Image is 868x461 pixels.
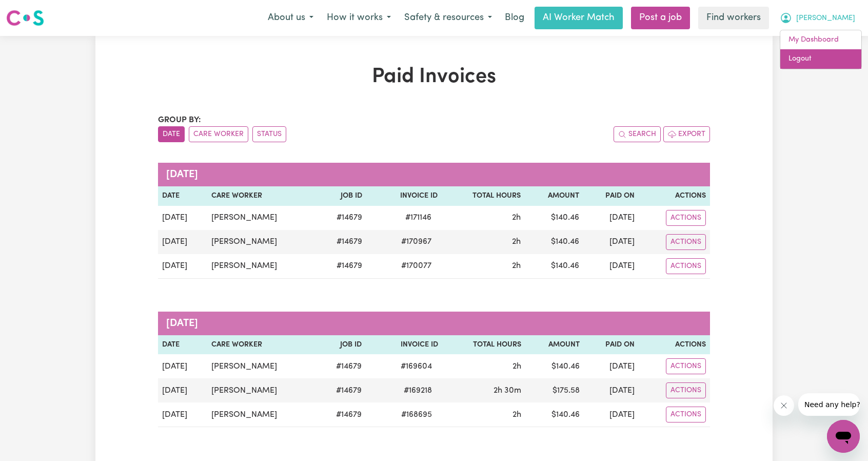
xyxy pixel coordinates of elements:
[584,378,639,402] td: [DATE]
[395,236,438,248] span: # 170967
[6,9,44,27] img: Careseekers logo
[780,30,861,50] a: My Dashboard
[614,126,661,142] button: Search
[639,186,710,206] th: Actions
[512,214,521,222] span: 2 hours
[512,362,521,371] span: 2 hours
[261,7,320,29] button: About us
[796,13,855,24] span: [PERSON_NAME]
[666,258,706,274] button: Actions
[158,126,185,142] button: sort invoices by date
[773,7,862,29] button: My Account
[442,186,525,206] th: Total Hours
[583,254,639,279] td: [DATE]
[663,126,710,142] button: Export
[317,230,367,254] td: # 14679
[158,402,207,427] td: [DATE]
[525,206,583,230] td: $ 140.46
[494,387,521,395] span: 2 hours 30 minutes
[499,7,530,29] a: Blog
[317,206,367,230] td: # 14679
[512,262,521,270] span: 2 hours
[158,230,207,254] td: [DATE]
[316,402,366,427] td: # 14679
[583,206,639,230] td: [DATE]
[207,254,317,279] td: [PERSON_NAME]
[207,206,317,230] td: [PERSON_NAME]
[366,335,442,355] th: Invoice ID
[316,335,366,355] th: Job ID
[158,354,207,378] td: [DATE]
[666,234,706,250] button: Actions
[207,335,316,355] th: Care Worker
[398,385,438,397] span: # 169218
[320,7,398,29] button: How it works
[525,378,583,402] td: $ 175.58
[6,6,44,30] a: Careseekers logo
[535,7,623,29] a: AI Worker Match
[583,230,639,254] td: [DATE]
[317,186,367,206] th: Job ID
[207,354,316,378] td: [PERSON_NAME]
[584,335,639,355] th: Paid On
[798,393,860,416] iframe: Message from company
[666,407,706,422] button: Actions
[189,126,248,142] button: sort invoices by care worker
[525,354,583,378] td: $ 140.46
[584,354,639,378] td: [DATE]
[512,238,521,246] span: 2 hours
[525,254,583,279] td: $ 140.46
[207,378,316,402] td: [PERSON_NAME]
[442,335,525,355] th: Total Hours
[366,186,441,206] th: Invoice ID
[316,378,366,402] td: # 14679
[398,7,499,29] button: Safety & resources
[252,126,286,142] button: sort invoices by paid status
[780,30,862,69] div: My Account
[317,254,367,279] td: # 14679
[631,7,690,29] a: Post a job
[395,409,438,421] span: # 168695
[525,402,583,427] td: $ 140.46
[525,230,583,254] td: $ 140.46
[207,402,316,427] td: [PERSON_NAME]
[525,335,583,355] th: Amount
[158,186,207,206] th: Date
[207,186,317,206] th: Care Worker
[158,163,710,186] caption: [DATE]
[158,116,201,124] span: Group by:
[158,378,207,402] td: [DATE]
[584,402,639,427] td: [DATE]
[395,260,438,272] span: # 170077
[6,7,62,15] span: Need any help?
[207,230,317,254] td: [PERSON_NAME]
[525,186,583,206] th: Amount
[698,7,769,29] a: Find workers
[639,335,710,355] th: Actions
[583,186,639,206] th: Paid On
[158,335,207,355] th: Date
[316,354,366,378] td: # 14679
[512,411,521,419] span: 2 hours
[158,206,207,230] td: [DATE]
[780,49,861,69] a: Logout
[158,312,710,335] caption: [DATE]
[827,420,860,453] iframe: Button to launch messaging window
[666,358,706,374] button: Actions
[158,65,710,89] h1: Paid Invoices
[666,210,706,226] button: Actions
[399,212,438,224] span: # 171146
[394,360,438,373] span: # 169604
[774,395,794,416] iframe: Close message
[158,254,207,279] td: [DATE]
[666,382,706,398] button: Actions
